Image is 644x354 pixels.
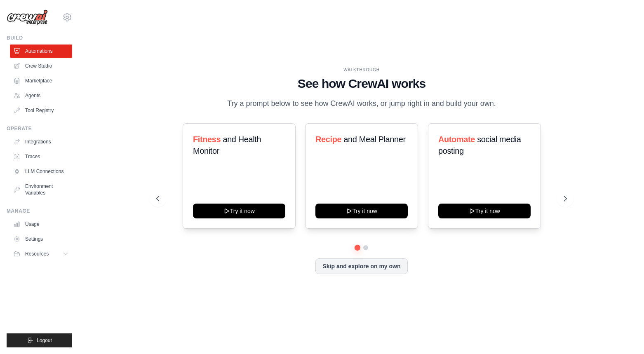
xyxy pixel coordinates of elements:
[10,247,72,260] button: Resources
[193,204,285,218] button: Try it now
[10,74,72,87] a: Marketplace
[438,135,521,155] span: social media posting
[193,135,261,155] span: and Health Monitor
[10,218,72,231] a: Usage
[10,104,72,117] a: Tool Registry
[10,135,72,148] a: Integrations
[10,59,72,73] a: Crew Studio
[7,35,72,41] div: Build
[10,165,72,178] a: LLM Connections
[344,135,406,144] span: and Meal Planner
[193,135,221,144] span: Fitness
[7,208,72,214] div: Manage
[10,232,72,246] a: Settings
[10,45,72,58] a: Automations
[10,150,72,163] a: Traces
[7,9,48,25] img: Logo
[156,76,567,91] h1: See how CrewAI works
[315,204,408,218] button: Try it now
[438,204,531,218] button: Try it now
[37,337,52,344] span: Logout
[156,67,567,73] div: WALKTHROUGH
[315,258,407,274] button: Skip and explore on my own
[7,333,72,347] button: Logout
[315,135,341,144] span: Recipe
[25,251,49,257] span: Resources
[438,135,475,144] span: Automate
[7,125,72,132] div: Operate
[10,180,72,199] a: Environment Variables
[10,89,72,102] a: Agents
[223,98,500,110] p: Try a prompt below to see how CrewAI works, or jump right in and build your own.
